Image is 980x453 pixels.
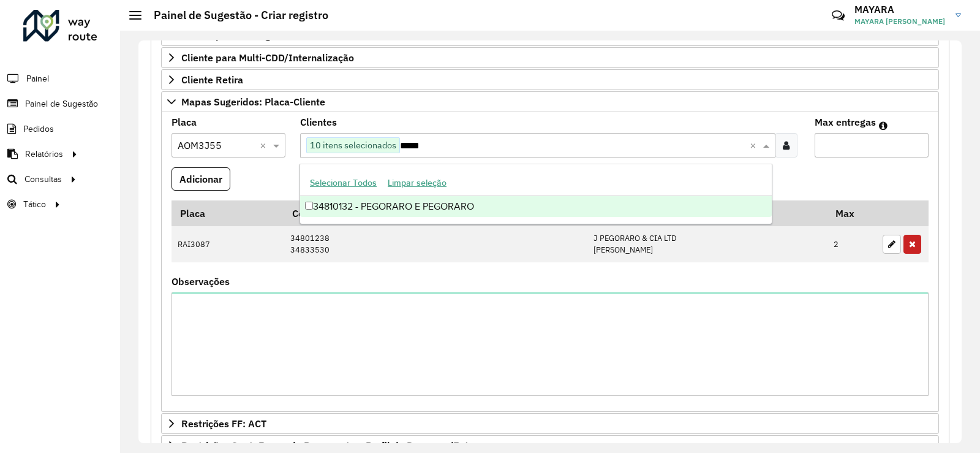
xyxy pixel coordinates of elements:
h2: Painel de Sugestão - Criar registro [141,9,328,22]
span: Cliente para Recarga [181,31,276,40]
a: Mapas Sugeridos: Placa-Cliente [161,91,939,112]
span: Tático [23,198,46,211]
span: Restrições Spot: Forma de Pagamento e Perfil de Descarga/Entrega [181,441,489,451]
div: 34810132 - PEGORARO E PEGORARO [300,196,772,217]
span: Restrições FF: ACT [181,419,266,428]
th: Max [827,200,876,226]
h3: MAYARA [854,4,946,15]
span: MAYARA [PERSON_NAME] [854,16,946,27]
span: Mapas Sugeridos: Placa-Cliente [181,97,325,107]
span: Painel de Sugestão [25,97,98,110]
td: J PEGORARO & CIA LTD [PERSON_NAME] [587,226,827,262]
button: Limpar seleção [382,173,452,192]
button: Selecionar Todos [304,173,382,192]
label: Placa [171,115,197,129]
label: Clientes [300,115,337,129]
label: Observações [171,274,230,289]
a: Contato Rápido [825,2,851,29]
ng-dropdown-panel: Options list [300,164,772,224]
a: Cliente Retira [161,69,939,90]
em: Máximo de clientes que serão colocados na mesma rota com os clientes informados [879,121,888,131]
label: Max entregas [815,115,876,129]
span: Painel [26,72,49,85]
td: 2 [827,226,876,262]
a: Restrições FF: ACT [161,413,939,434]
td: RAI3087 [171,226,284,262]
span: 10 itens selecionados [307,138,399,153]
button: Adicionar [171,167,230,191]
span: Cliente Retira [181,75,243,85]
div: Mapas Sugeridos: Placa-Cliente [161,112,939,413]
th: Placa [171,200,284,226]
td: 34801238 34833530 [284,226,587,262]
span: Pedidos [23,123,54,135]
th: Código Cliente [284,200,587,226]
span: Clear all [750,138,760,153]
span: Consultas [24,173,62,186]
span: Clear all [260,138,270,153]
a: Cliente para Multi-CDD/Internalização [161,47,939,68]
span: Cliente para Multi-CDD/Internalização [181,53,354,63]
span: Relatórios [25,148,63,161]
